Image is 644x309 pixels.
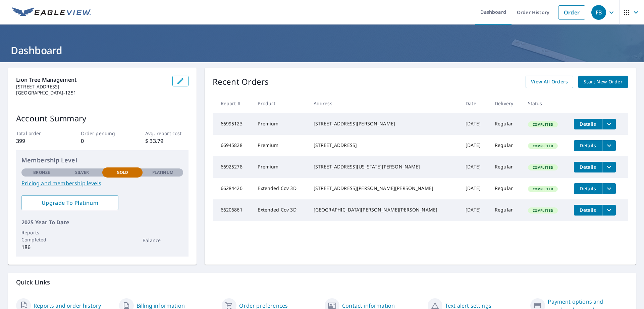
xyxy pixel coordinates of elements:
[152,169,173,176] p: Platinum
[314,163,455,170] div: [STREET_ADDRESS][US_STATE][PERSON_NAME]
[460,199,489,221] td: [DATE]
[578,121,598,127] span: Details
[460,113,489,135] td: [DATE]
[213,135,253,156] td: 66945828
[213,199,253,221] td: 66206861
[252,135,308,156] td: Premium
[252,199,308,221] td: Extended Cov 3D
[213,76,269,88] p: Recent Orders
[21,243,62,251] p: 186
[578,207,598,213] span: Details
[460,156,489,178] td: [DATE]
[252,113,308,135] td: Premium
[602,162,616,172] button: filesDropdownBtn-66925278
[16,84,167,90] p: [STREET_ADDRESS]
[574,140,602,151] button: detailsBtn-66945828
[12,7,91,17] img: EV Logo
[21,179,183,187] a: Pricing and membership levels
[16,112,189,124] p: Account Summary
[602,183,616,194] button: filesDropdownBtn-66284420
[21,195,118,210] a: Upgrade To Platinum
[529,144,557,148] span: Completed
[584,78,623,86] span: Start New Order
[602,205,616,216] button: filesDropdownBtn-66206861
[529,187,557,191] span: Completed
[489,135,522,156] td: Regular
[314,142,455,149] div: [STREET_ADDRESS]
[574,119,602,129] button: detailsBtn-66995123
[21,156,183,165] p: Membership Level
[27,199,113,206] span: Upgrade To Platinum
[531,78,568,86] span: View All Orders
[489,113,522,135] td: Regular
[75,169,89,176] p: Silver
[529,208,557,213] span: Completed
[145,137,188,145] p: $ 33.79
[252,178,308,199] td: Extended Cov 3D
[16,130,59,137] p: Total order
[16,90,167,96] p: [GEOGRAPHIC_DATA]-1251
[591,5,606,20] div: FB
[526,76,573,88] a: View All Orders
[574,162,602,172] button: detailsBtn-66925278
[21,218,183,226] p: 2025 Year To Date
[489,178,522,199] td: Regular
[314,206,455,213] div: [GEOGRAPHIC_DATA][PERSON_NAME][PERSON_NAME]
[460,178,489,199] td: [DATE]
[314,185,455,192] div: [STREET_ADDRESS][PERSON_NAME][PERSON_NAME]
[213,156,253,178] td: 66925278
[213,113,253,135] td: 66995123
[574,205,602,216] button: detailsBtn-66206861
[578,76,628,88] a: Start New Order
[489,199,522,221] td: Regular
[602,140,616,151] button: filesDropdownBtn-66945828
[8,43,636,57] h1: Dashboard
[16,76,167,84] p: Lion tree management
[602,119,616,129] button: filesDropdownBtn-66995123
[16,137,59,145] p: 399
[21,229,62,243] p: Reports Completed
[143,237,183,244] p: Balance
[529,165,557,170] span: Completed
[16,278,628,286] p: Quick Links
[460,93,489,113] th: Date
[529,122,557,127] span: Completed
[489,156,522,178] td: Regular
[308,93,460,113] th: Address
[574,183,602,194] button: detailsBtn-66284420
[314,120,455,127] div: [STREET_ADDRESS][PERSON_NAME]
[145,130,188,137] p: Avg. report cost
[578,185,598,192] span: Details
[578,142,598,149] span: Details
[558,5,585,20] a: Order
[213,178,253,199] td: 66284420
[117,169,128,176] p: Gold
[252,93,308,113] th: Product
[252,156,308,178] td: Premium
[578,164,598,170] span: Details
[81,130,124,137] p: Order pending
[81,137,124,145] p: 0
[213,93,253,113] th: Report #
[460,135,489,156] td: [DATE]
[489,93,522,113] th: Delivery
[33,169,50,176] p: Bronze
[523,93,569,113] th: Status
